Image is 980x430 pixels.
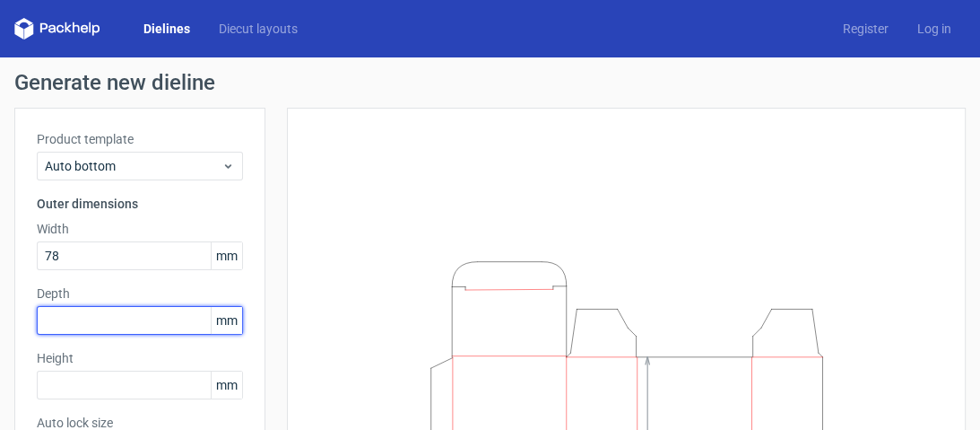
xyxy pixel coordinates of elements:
label: Width [37,220,243,238]
label: Product template [37,130,243,148]
a: Diecut layouts [204,20,312,38]
span: mm [211,242,242,269]
label: Height [37,349,243,367]
span: mm [211,372,242,399]
label: Depth [37,285,243,303]
h3: Outer dimensions [37,195,243,213]
span: mm [211,307,242,334]
h1: Generate new dieline [14,72,966,93]
a: Register [828,20,903,38]
a: Log in [903,20,966,38]
a: Dielines [129,20,204,38]
span: Auto bottom [45,157,221,175]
